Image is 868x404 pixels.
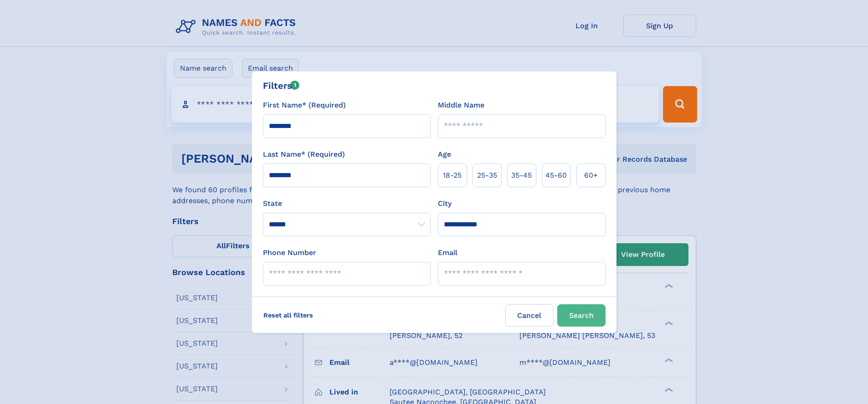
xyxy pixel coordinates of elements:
[557,304,606,327] button: Search
[438,149,451,160] label: Age
[257,304,319,326] label: Reset all filters
[545,170,567,181] span: 45‑60
[477,170,497,181] span: 25‑35
[505,304,554,327] label: Cancel
[263,198,431,209] label: State
[263,149,345,160] label: Last Name* (Required)
[584,170,598,181] span: 60+
[443,170,462,181] span: 18‑25
[438,247,457,258] label: Email
[438,100,484,111] label: Middle Name
[263,100,346,111] label: First Name* (Required)
[438,198,452,209] label: City
[263,247,316,258] label: Phone Number
[263,79,300,92] div: Filters
[511,170,532,181] span: 35‑45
